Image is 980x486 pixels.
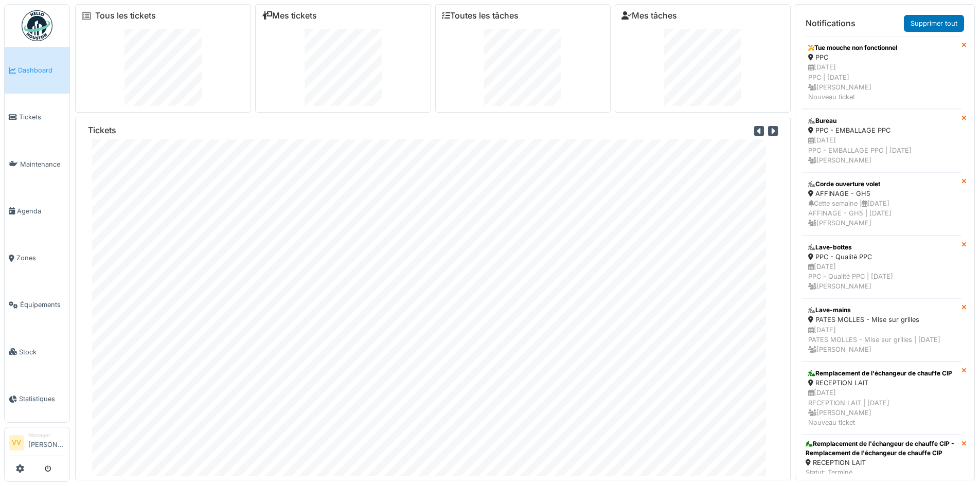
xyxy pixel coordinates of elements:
[18,65,65,75] span: Dashboard
[808,305,955,315] div: Lave-mains
[20,300,65,310] span: Équipements
[262,11,317,21] a: Mes tickets
[808,116,955,125] div: Bureau
[5,235,69,281] a: Zones
[808,388,955,427] div: [DATE] RECEPTION LAIT | [DATE] [PERSON_NAME] Nouveau ticket
[808,315,955,325] div: PATES MOLLES - Mise sur grilles
[801,298,961,362] a: Lave-mains PATES MOLLES - Mise sur grilles [DATE]PATES MOLLES - Mise sur grilles | [DATE] [PERSON...
[808,179,955,189] div: Corde ouverture volet
[808,43,955,52] div: Tue mouche non fonctionnel
[5,375,69,422] a: Statistiques
[95,11,156,21] a: Tous les tickets
[808,252,955,262] div: PPC - Qualité PPC
[808,52,955,62] div: PPC
[801,172,961,236] a: Corde ouverture volet AFFINAGE - GH5 Cette semaine |[DATE]AFFINAGE - GH5 | [DATE] [PERSON_NAME]
[808,125,955,135] div: PPC - EMBALLAGE PPC
[806,19,856,28] h6: Notifications
[442,11,519,21] a: Toutes les tâches
[19,347,65,357] span: Stock
[621,11,677,21] a: Mes tâches
[806,439,957,458] div: Remplacement de l'échangeur de chauffe CIP - Remplacement de l'échangeur de chauffe CIP
[5,188,69,235] a: Agenda
[904,15,964,32] a: Supprimer tout
[808,199,955,228] div: Cette semaine | [DATE] AFFINAGE - GH5 | [DATE] [PERSON_NAME]
[22,10,52,41] img: Badge_color-CXgf-gQk.svg
[808,243,955,252] div: Lave-bottes
[801,236,961,299] a: Lave-bottes PPC - Qualité PPC [DATE]PPC - Qualité PPC | [DATE] [PERSON_NAME]
[5,94,69,140] a: Tickets
[801,362,961,435] a: Remplacement de l'échangeur de chauffe CIP RECEPTION LAIT [DATE]RECEPTION LAIT | [DATE] [PERSON_N...
[28,431,65,454] li: [PERSON_NAME]
[808,369,955,378] div: Remplacement de l'échangeur de chauffe CIP
[808,378,955,388] div: RECEPTION LAIT
[801,36,961,109] a: Tue mouche non fonctionnel PPC [DATE]PPC | [DATE] [PERSON_NAME]Nouveau ticket
[19,112,65,122] span: Tickets
[808,262,955,292] div: [DATE] PPC - Qualité PPC | [DATE] [PERSON_NAME]
[88,125,116,135] h6: Tickets
[801,109,961,172] a: Bureau PPC - EMBALLAGE PPC [DATE]PPC - EMBALLAGE PPC | [DATE] [PERSON_NAME]
[28,431,65,439] div: Manager
[17,206,65,216] span: Agenda
[9,435,24,451] li: VV
[808,189,955,199] div: AFFINAGE - GH5
[5,281,69,328] a: Équipements
[808,135,955,165] div: [DATE] PPC - EMBALLAGE PPC | [DATE] [PERSON_NAME]
[806,458,957,467] div: RECEPTION LAIT
[5,329,69,375] a: Stock
[9,431,65,456] a: VV Manager[PERSON_NAME]
[5,141,69,188] a: Maintenance
[808,325,955,355] div: [DATE] PATES MOLLES - Mise sur grilles | [DATE] [PERSON_NAME]
[20,159,65,169] span: Maintenance
[5,47,69,94] a: Dashboard
[19,394,65,404] span: Statistiques
[16,253,65,263] span: Zones
[808,62,955,102] div: [DATE] PPC | [DATE] [PERSON_NAME] Nouveau ticket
